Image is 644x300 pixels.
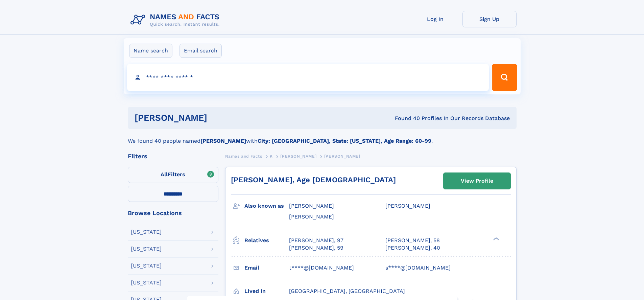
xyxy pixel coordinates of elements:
[127,64,489,91] input: search input
[385,237,440,244] a: [PERSON_NAME], 58
[131,280,162,285] div: [US_STATE]
[324,154,360,159] span: [PERSON_NAME]
[289,244,343,252] a: [PERSON_NAME], 59
[462,11,517,27] a: Sign Up
[161,171,168,178] span: All
[244,262,289,274] h3: Email
[244,285,289,297] h3: Lived in
[385,203,430,209] span: [PERSON_NAME]
[289,203,334,209] span: [PERSON_NAME]
[200,138,246,144] b: [PERSON_NAME]
[444,173,510,189] a: View Profile
[289,213,334,220] span: [PERSON_NAME]
[301,115,510,122] div: Found 40 Profiles In Our Records Database
[128,153,218,159] div: Filters
[225,152,262,160] a: Names and Facts
[231,176,396,184] a: [PERSON_NAME], Age [DEMOGRAPHIC_DATA]
[128,11,225,29] img: Logo Names and Facts
[270,152,273,160] a: K
[492,236,500,241] div: ❯
[461,173,493,189] div: View Profile
[280,152,316,160] a: [PERSON_NAME]
[131,246,162,252] div: [US_STATE]
[289,237,343,244] a: [PERSON_NAME], 97
[244,235,289,246] h3: Relatives
[128,129,517,145] div: We found 40 people named with .
[385,244,440,252] a: [PERSON_NAME], 40
[128,167,218,183] label: Filters
[128,210,218,216] div: Browse Locations
[131,229,162,235] div: [US_STATE]
[289,288,405,294] span: [GEOGRAPHIC_DATA], [GEOGRAPHIC_DATA]
[270,154,273,159] span: K
[129,44,172,58] label: Name search
[244,200,289,212] h3: Also known as
[135,114,301,122] h1: [PERSON_NAME]
[492,64,517,91] button: Search Button
[280,154,316,159] span: [PERSON_NAME]
[131,263,162,269] div: [US_STATE]
[408,11,462,27] a: Log In
[258,138,431,144] b: City: [GEOGRAPHIC_DATA], State: [US_STATE], Age Range: 60-99
[180,44,222,58] label: Email search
